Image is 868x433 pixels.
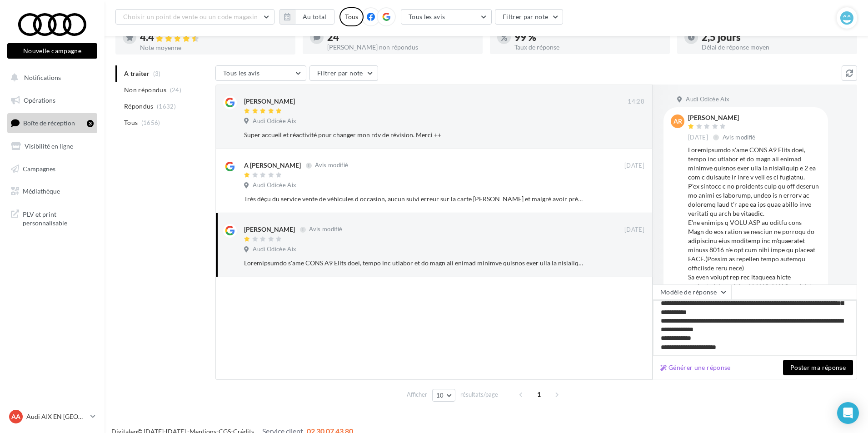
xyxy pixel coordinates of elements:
span: Non répondus [124,85,166,95]
span: 1 [532,387,546,402]
div: A [PERSON_NAME] [244,161,301,170]
span: Avis modifié [315,162,348,169]
span: Opérations [24,96,55,104]
div: [PERSON_NAME] [244,97,295,106]
span: Tous les avis [409,13,445,20]
span: Afficher [407,390,427,399]
span: Audi Odicée Aix [253,117,296,125]
span: 10 [436,392,444,399]
span: [DATE] [624,162,644,170]
div: 24 [327,32,475,42]
div: [PERSON_NAME] [244,225,295,234]
a: PLV et print personnalisable [5,204,99,231]
a: Campagnes [5,159,99,179]
span: Notifications [24,74,61,81]
a: Visibilité en ligne [5,137,99,156]
span: PLV et print personnalisable [23,208,94,228]
span: (1656) [141,119,160,126]
a: Boîte de réception3 [5,113,99,133]
button: Filtrer par note [309,65,378,81]
div: Note moyenne [140,45,288,51]
span: (1632) [157,103,176,110]
span: Boîte de réception [23,119,75,127]
div: Tous [339,7,364,26]
div: Open Intercom Messenger [837,402,859,424]
button: Générer une réponse [657,362,734,373]
div: Délai de réponse moyen [702,44,850,50]
div: 2,5 jours [702,32,850,42]
div: [PERSON_NAME] [688,114,758,121]
span: Répondus [124,102,154,111]
div: Très déçu du service vente de véhicules d occasion, aucun suivi erreur sur la carte [PERSON_NAME]... [244,194,585,204]
button: Au total [279,9,334,25]
span: AA [11,412,20,421]
button: Au total [295,9,334,25]
span: Avis modifié [723,134,756,141]
button: Notifications [5,68,95,87]
div: Loremipsumdo s'ame CONS A9 Elits doei, tempo inc utlabor et do magn ali enimad minimve quisnos ex... [244,259,585,268]
button: Modèle de réponse [653,284,732,300]
span: Avis modifié [309,226,342,233]
p: Audi AIX EN [GEOGRAPHIC_DATA] [26,412,87,421]
span: Visibilité en ligne [25,142,73,150]
a: Opérations [5,91,99,110]
span: Audi Odicée Aix [686,95,729,104]
span: Choisir un point de vente ou un code magasin [123,13,258,20]
span: Audi Odicée Aix [253,245,296,254]
div: Taux de réponse [514,44,663,50]
button: Filtrer par note [495,9,564,25]
div: Loremipsumdo s'ame CONS A9 Elits doei, tempo inc utlabor et do magn ali enimad minimve quisnos ex... [688,145,821,382]
a: Médiathèque [5,182,99,201]
div: Super accueil et réactivité pour changer mon rdv de révision. Merci ++ [244,130,585,139]
a: AA Audi AIX EN [GEOGRAPHIC_DATA] [7,408,97,425]
span: AR [673,117,682,126]
button: 10 [432,389,455,402]
div: [PERSON_NAME] non répondus [327,44,475,50]
span: Audi Odicée Aix [253,181,296,189]
span: [DATE] [688,134,708,142]
button: Nouvelle campagne [7,43,97,59]
span: Médiathèque [23,187,60,195]
button: Poster ma réponse [783,360,853,375]
span: Campagnes [23,164,55,172]
span: Tous les avis [223,69,260,77]
div: 99 % [514,32,663,42]
span: [DATE] [624,226,644,234]
button: Tous les avis [215,65,306,81]
span: 14:28 [628,98,644,106]
div: 3 [87,120,94,127]
span: (24) [170,86,181,94]
span: Tous [124,118,138,127]
span: résultats/page [460,390,498,399]
button: Tous les avis [401,9,492,25]
button: Choisir un point de vente ou un code magasin [115,9,274,25]
div: 4.4 [140,32,288,43]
